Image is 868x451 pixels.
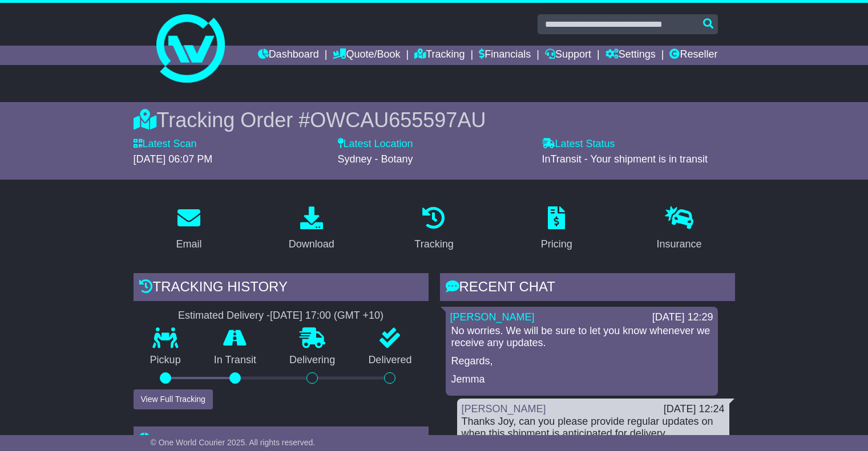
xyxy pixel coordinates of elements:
[451,325,712,350] p: No worries. We will be sure to let you know whenever we receive any updates.
[310,108,486,132] span: OWCAU655597AU
[652,311,713,324] div: [DATE] 12:29
[414,237,453,252] div: Tracking
[151,438,316,447] span: © One World Courier 2025. All rights reserved.
[542,138,615,151] label: Latest Status
[534,202,580,256] a: Pricing
[338,153,413,165] span: Sydney - Botany
[134,389,213,409] button: View Full Tracking
[657,237,702,252] div: Insurance
[258,46,319,65] a: Dashboard
[134,108,735,132] div: Tracking Order #
[333,46,400,65] a: Quote/Book
[451,373,712,386] p: Jemma
[134,153,213,165] span: [DATE] 06:07 PM
[462,403,546,415] a: [PERSON_NAME]
[414,46,465,65] a: Tracking
[197,354,273,367] p: In Transit
[281,202,342,256] a: Download
[176,237,201,252] div: Email
[664,403,725,416] div: [DATE] 12:24
[462,416,725,440] div: Thanks Joy, can you please provide regular updates on when this shipment is anticipated for deliv...
[270,310,383,322] div: [DATE] 17:00 (GMT +10)
[451,355,712,368] p: Regards,
[440,273,735,304] div: RECENT CHAT
[542,153,708,165] span: InTransit - Your shipment is in transit
[338,138,413,151] label: Latest Location
[545,46,591,65] a: Support
[273,354,352,367] p: Delivering
[134,354,197,367] p: Pickup
[168,202,209,256] a: Email
[352,354,428,367] p: Delivered
[134,310,429,322] div: Estimated Delivery -
[134,273,429,304] div: Tracking history
[669,46,717,65] a: Reseller
[541,237,572,252] div: Pricing
[289,237,334,252] div: Download
[407,202,461,256] a: Tracking
[649,202,709,256] a: Insurance
[605,46,656,65] a: Settings
[450,311,535,323] a: [PERSON_NAME]
[479,46,531,65] a: Financials
[134,138,197,151] label: Latest Scan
